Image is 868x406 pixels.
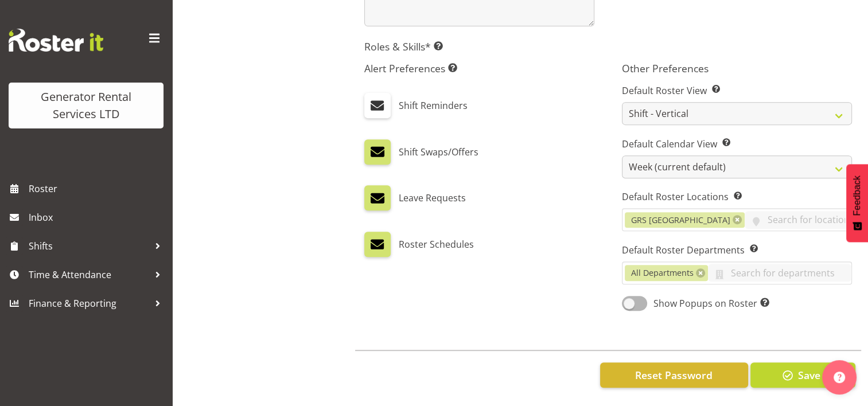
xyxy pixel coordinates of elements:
[846,164,868,242] button: Feedback - Show survey
[20,88,152,123] div: Generator Rental Services LTD
[750,362,855,388] button: Save
[29,237,149,255] span: Shifts
[399,139,478,165] label: Shift Swaps/Offers
[399,232,474,257] label: Roster Schedules
[745,211,851,229] input: Search for locations
[29,209,166,226] span: Inbox
[622,84,852,97] label: Default Roster View
[852,175,862,216] span: Feedback
[622,190,852,204] label: Default Roster Locations
[647,296,769,310] span: Show Popups on Roster
[9,29,103,52] img: Rosterit website logo
[399,185,466,210] label: Leave Requests
[834,372,845,383] img: help-xxl-2.png
[797,368,820,382] span: Save
[364,62,594,75] h5: Alert Preferences
[631,267,694,279] span: All Departments
[622,137,852,151] label: Default Calendar View
[622,243,852,257] label: Default Roster Departments
[29,295,149,312] span: Finance & Reporting
[600,362,748,388] button: Reset Password
[29,266,149,283] span: Time & Attendance
[708,264,851,282] input: Search for departments
[364,40,852,53] h5: Roles & Skills*
[29,180,166,197] span: Roster
[631,214,730,227] span: GRS [GEOGRAPHIC_DATA]
[635,368,713,382] span: Reset Password
[622,62,852,75] h5: Other Preferences
[399,93,468,118] label: Shift Reminders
